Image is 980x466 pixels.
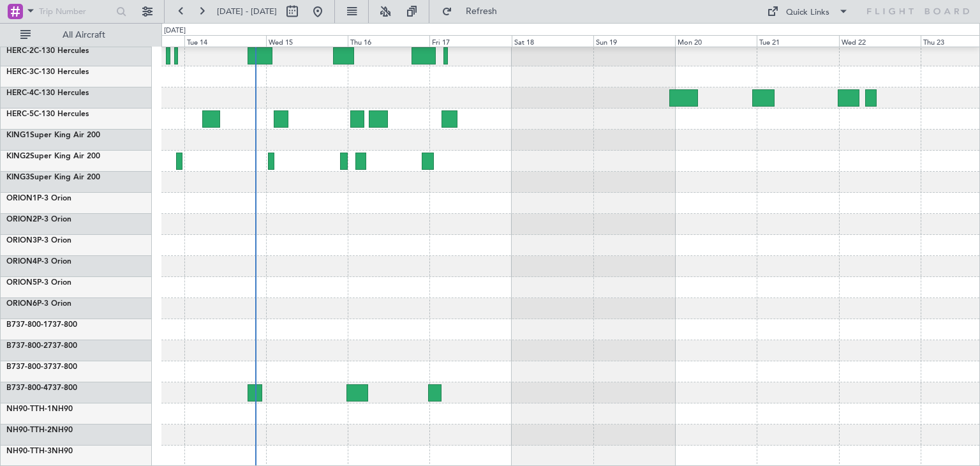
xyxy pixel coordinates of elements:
span: HERC-2 [6,47,34,55]
div: Fri 17 [429,35,511,47]
a: NH90-TTH-2NH90 [6,426,73,434]
span: ORION4 [6,258,37,266]
span: ORION3 [6,237,37,244]
a: B737-800-4737-800 [6,384,77,392]
span: HERC-4 [6,89,34,97]
a: ORION2P-3 Orion [6,216,71,223]
span: NH90-TTH-1 [6,405,52,413]
span: B737-800-3 [6,363,48,371]
span: ORION2 [6,216,37,223]
a: HERC-2C-130 Hercules [6,47,89,55]
button: Refresh [436,1,512,22]
span: [DATE] - [DATE] [217,6,277,17]
span: NH90-TTH-2 [6,426,52,434]
a: B737-800-1737-800 [6,321,77,329]
div: Sat 18 [512,35,593,47]
a: ORION4P-3 Orion [6,258,71,266]
span: B737-800-1 [6,321,48,329]
a: ORION1P-3 Orion [6,195,71,202]
span: KING1 [6,132,30,139]
span: KING2 [6,153,30,160]
a: KING1Super King Air 200 [6,132,100,139]
span: ORION6 [6,300,37,308]
span: ORION1 [6,195,37,202]
div: Wed 15 [266,35,348,47]
a: HERC-5C-130 Hercules [6,110,89,118]
span: NH90-TTH-3 [6,447,52,455]
a: KING3Super King Air 200 [6,174,100,181]
div: Thu 16 [348,35,429,47]
div: Wed 22 [839,35,921,47]
div: Tue 21 [757,35,838,47]
button: All Aircraft [14,25,138,45]
button: Quick Links [761,1,855,22]
span: All Aircraft [33,31,135,40]
div: Tue 14 [184,35,266,47]
div: Quick Links [786,6,829,19]
input: Trip Number [39,2,112,21]
div: Mon 20 [675,35,757,47]
span: HERC-3 [6,68,34,76]
span: B737-800-4 [6,384,48,392]
a: ORION3P-3 Orion [6,237,71,244]
span: Refresh [455,7,509,16]
div: [DATE] [164,26,186,36]
span: B737-800-2 [6,342,48,350]
a: KING2Super King Air 200 [6,153,100,160]
a: B737-800-3737-800 [6,363,77,371]
a: HERC-3C-130 Hercules [6,68,89,76]
a: ORION6P-3 Orion [6,300,71,308]
a: NH90-TTH-1NH90 [6,405,73,413]
div: Sun 19 [593,35,675,47]
span: ORION5 [6,279,37,287]
a: B737-800-2737-800 [6,342,77,350]
span: KING3 [6,174,30,181]
a: NH90-TTH-3NH90 [6,447,73,455]
a: HERC-4C-130 Hercules [6,89,89,97]
span: HERC-5 [6,110,34,118]
a: ORION5P-3 Orion [6,279,71,287]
